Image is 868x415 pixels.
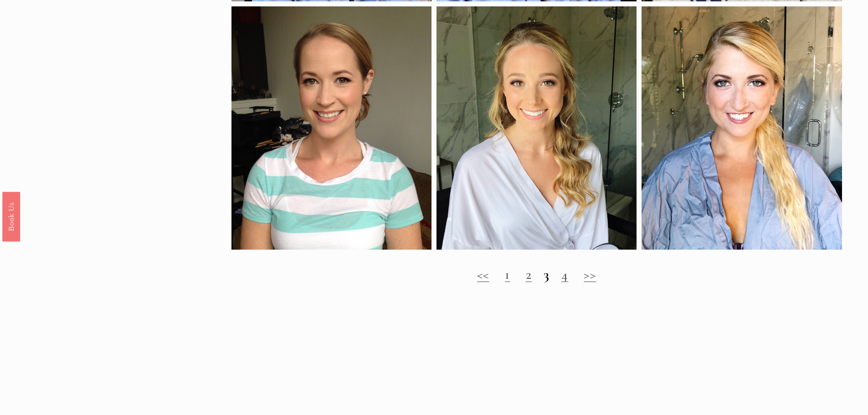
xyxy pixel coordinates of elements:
[505,266,510,283] a: 1
[584,266,596,283] a: >>
[544,266,550,283] strong: 3
[561,266,569,283] a: 4
[526,266,532,283] a: 2
[2,191,20,241] a: Book Us
[477,266,489,283] a: <<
